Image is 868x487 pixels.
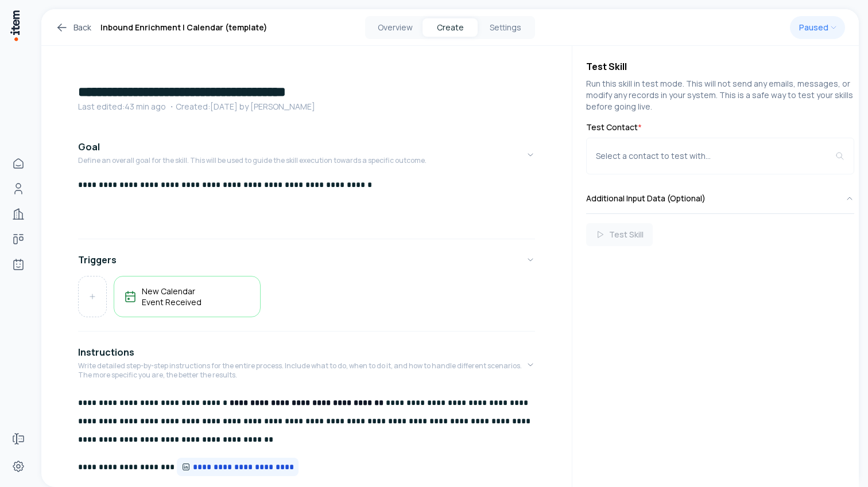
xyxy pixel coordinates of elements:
[78,361,526,380] p: Write detailed step-by-step instructions for the entire process. Include what to do, when to do i...
[7,202,30,225] a: Companies
[478,18,533,37] button: Settings
[78,244,535,276] button: Triggers
[586,184,854,213] button: Additional Input Data (Optional)
[423,18,478,37] button: Create
[586,78,854,112] p: Run this skill in test mode. This will not send any emails, messages, or modify any records in yo...
[596,150,835,162] div: Select a contact to test with...
[78,101,535,112] p: Last edited: 43 min ago ・Created: [DATE] by [PERSON_NAME]
[367,18,423,37] button: Overview
[78,140,100,154] h4: Goal
[78,253,117,267] h4: Triggers
[78,336,535,394] button: InstructionsWrite detailed step-by-step instructions for the entire process. Include what to do, ...
[9,9,21,42] img: Item Brain Logo
[142,286,251,307] h5: New Calendar Event Received
[7,177,30,200] a: People
[7,253,30,276] a: Agents
[78,156,427,165] p: Define an overall goal for the skill. This will be used to guide the skill execution towards a sp...
[7,228,30,251] a: Deals
[78,276,535,326] div: Triggers
[586,60,854,73] h4: Test Skill
[78,131,535,179] button: GoalDefine an overall goal for the skill. This will be used to guide the skill execution towards ...
[7,152,30,175] a: Home
[100,21,268,34] h1: Inbound Enrichment | Calendar (template)
[78,179,535,234] div: GoalDefine an overall goal for the skill. This will be used to guide the skill execution towards ...
[55,21,91,34] a: Back
[586,122,854,133] label: Test Contact
[7,427,30,450] a: Forms
[7,455,30,478] a: Settings
[78,345,134,359] h4: Instructions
